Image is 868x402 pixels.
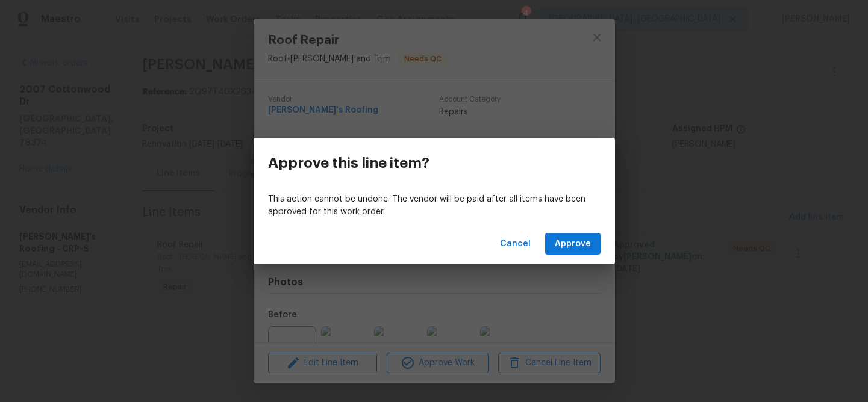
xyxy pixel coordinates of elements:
[495,233,535,255] button: Cancel
[555,237,591,252] span: Approve
[268,155,429,172] h3: Approve this line item?
[545,233,601,255] button: Approve
[500,237,531,252] span: Cancel
[268,193,601,218] p: This action cannot be undone. The vendor will be paid after all items have been approved for this...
